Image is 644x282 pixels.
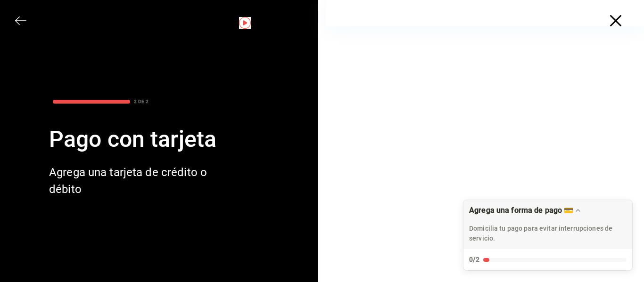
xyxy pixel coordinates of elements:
[469,224,627,243] p: Domicilia tu pago para evitar interrupciones de servicio.
[134,98,149,105] div: 2 DE 2
[469,206,573,215] div: Agrega una forma de pago 💳
[463,200,633,271] div: Agrega una forma de pago 💳
[463,200,632,270] button: Expand Checklist
[469,255,479,265] div: 0/2
[49,122,219,156] div: Pago con tarjeta
[463,200,632,249] div: Drag to move checklist
[239,17,251,29] img: Tooltip marker
[49,164,219,198] div: Agrega una tarjeta de crédito o débito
